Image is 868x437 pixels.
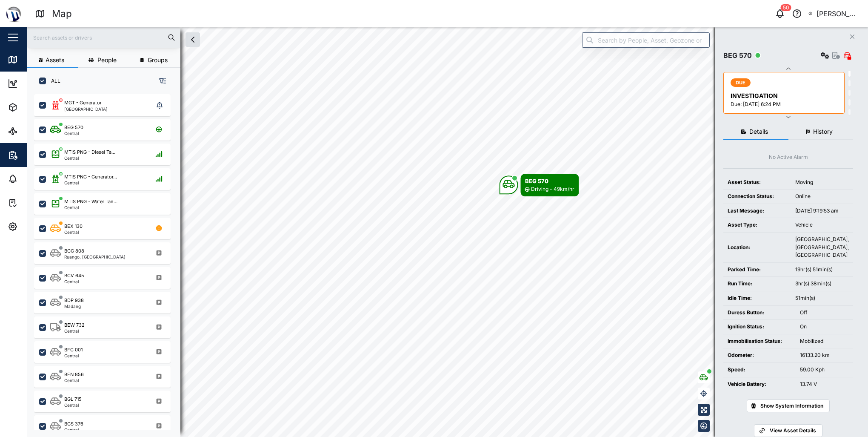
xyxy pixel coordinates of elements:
[64,304,84,308] div: Madang
[22,222,52,231] div: Settings
[795,178,849,187] div: Moving
[64,371,84,378] div: BFN 856
[46,78,60,84] label: ALL
[22,150,51,160] div: Reports
[760,400,823,412] span: Show System Information
[22,126,43,136] div: Sites
[525,177,575,185] div: BEG 570
[4,4,23,23] img: Main Logo
[800,337,849,345] div: Mobilized
[64,230,83,234] div: Central
[64,181,117,185] div: Central
[64,173,117,181] div: MTIS PNG - Generator...
[64,99,102,106] div: MGT - Generator
[64,297,84,304] div: BDP 938
[64,223,83,230] div: BEX 130
[64,378,84,382] div: Central
[22,174,49,184] div: Alarms
[800,366,849,374] div: 59.00 Kph
[728,380,791,388] div: Vehicle Battery:
[728,207,787,215] div: Last Message:
[148,57,168,63] span: Groups
[64,131,83,135] div: Central
[64,107,108,111] div: [GEOGRAPHIC_DATA]
[64,247,84,255] div: BCG 808
[728,366,791,374] div: Speed:
[64,149,115,156] div: MTIS PNG - Diesel Ta...
[531,185,574,193] div: Driving - 49km/hr
[728,221,787,229] div: Asset Type:
[582,32,710,48] input: Search by People, Asset, Geozone or Place
[800,380,849,388] div: 13.74 V
[800,309,849,317] div: Off
[728,193,787,201] div: Connection Status:
[64,354,83,358] div: Central
[728,178,787,187] div: Asset Status:
[64,272,84,279] div: BCV 645
[46,57,64,63] span: Assets
[813,129,833,135] span: History
[728,351,791,359] div: Odometer:
[795,207,849,215] div: [DATE] 9:19:53 am
[64,205,117,210] div: Central
[817,9,861,19] div: [PERSON_NAME] [PERSON_NAME]
[795,266,849,274] div: 19hr(s) 51min(s)
[64,396,82,403] div: BGL 715
[64,198,117,205] div: MTIS PNG - Water Tan...
[64,403,82,407] div: Central
[795,221,849,229] div: Vehicle
[795,294,849,302] div: 51min(s)
[64,255,126,259] div: Ruango, [GEOGRAPHIC_DATA]
[795,193,849,201] div: Online
[795,280,849,288] div: 3hr(s) 38min(s)
[749,129,768,135] span: Details
[800,323,849,331] div: On
[728,323,791,331] div: Ignition Status:
[728,266,787,274] div: Parked Time:
[64,329,85,333] div: Central
[22,103,49,112] div: Assets
[64,420,83,428] div: BGS 376
[52,6,72,21] div: Map
[22,55,41,64] div: Map
[808,8,861,20] button: [PERSON_NAME] [PERSON_NAME]
[22,198,46,207] div: Tasks
[781,4,791,11] div: 50
[97,57,117,63] span: People
[731,91,839,101] div: INVESTIGATION
[728,309,791,317] div: Duress Button:
[728,244,787,252] div: Location:
[731,101,839,109] div: Due: [DATE] 6:24 PM
[64,156,115,160] div: Central
[723,50,752,61] div: BEG 570
[800,351,849,359] div: 16133.20 km
[27,27,868,437] canvas: Map
[34,91,180,430] div: grid
[64,428,83,432] div: Central
[769,153,808,161] div: No Active Alarm
[22,79,60,88] div: Dashboard
[795,236,849,259] div: [GEOGRAPHIC_DATA], [GEOGRAPHIC_DATA], [GEOGRAPHIC_DATA]
[32,31,175,44] input: Search assets or drivers
[728,337,791,345] div: Immobilisation Status:
[500,174,579,196] div: Map marker
[754,424,822,437] a: View Asset Details
[64,322,85,329] div: BEW 732
[64,279,84,284] div: Central
[747,400,830,412] button: Show System Information
[64,346,83,354] div: BFC 001
[64,124,83,131] div: BEG 570
[770,425,816,437] span: View Asset Details
[728,294,787,302] div: Idle Time:
[736,79,746,86] span: DUE
[728,280,787,288] div: Run Time:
